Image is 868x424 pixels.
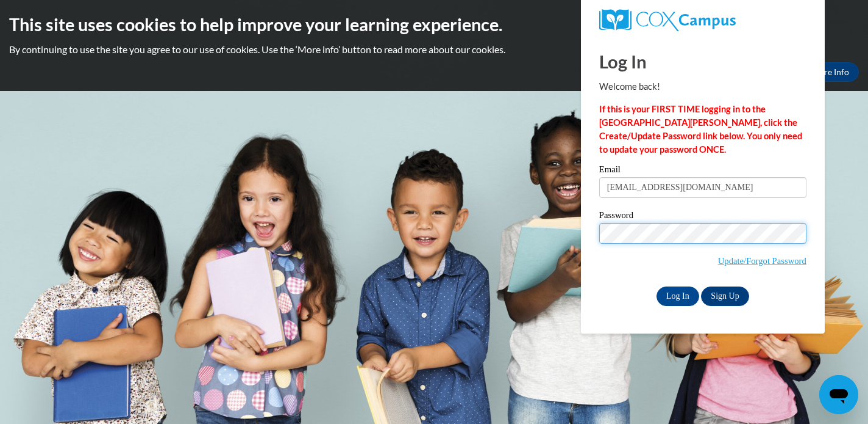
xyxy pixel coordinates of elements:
[656,287,699,306] input: Log In
[599,9,736,31] img: COX Campus
[599,104,802,155] strong: If this is your FIRST TIME logging in to the [GEOGRAPHIC_DATA][PERSON_NAME], click the Create/Upd...
[599,80,806,93] p: Welcome back!
[819,375,858,414] iframe: Button to launch messaging window
[802,62,859,82] a: More Info
[599,165,806,177] label: Email
[599,49,806,74] h1: Log In
[599,9,806,31] a: COX Campus
[599,211,806,223] label: Password
[9,43,859,56] p: By continuing to use the site you agree to our use of cookies. Use the ‘More info’ button to read...
[9,12,859,37] h2: This site uses cookies to help improve your learning experience.
[701,287,749,306] a: Sign Up
[718,256,806,266] a: Update/Forgot Password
